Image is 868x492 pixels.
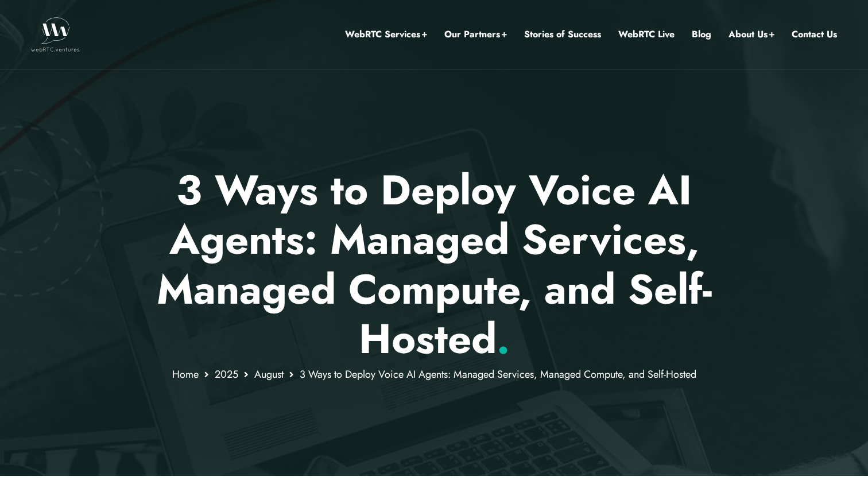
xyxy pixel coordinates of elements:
[215,367,238,382] a: 2025
[98,165,770,364] p: 3 Ways to Deploy Voice AI Agents: Managed Services, Managed Compute, and Self-Hosted
[172,367,199,382] a: Home
[524,27,601,42] a: Stories of Success
[692,27,711,42] a: Blog
[345,27,427,42] a: WebRTC Services
[31,17,80,52] img: WebRTC.ventures
[497,309,510,369] span: .
[300,367,696,382] span: 3 Ways to Deploy Voice AI Agents: Managed Services, Managed Compute, and Self-Hosted
[728,27,774,42] a: About Us
[618,27,675,42] a: WebRTC Live
[792,27,837,42] a: Contact Us
[444,27,507,42] a: Our Partners
[254,367,284,382] a: August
